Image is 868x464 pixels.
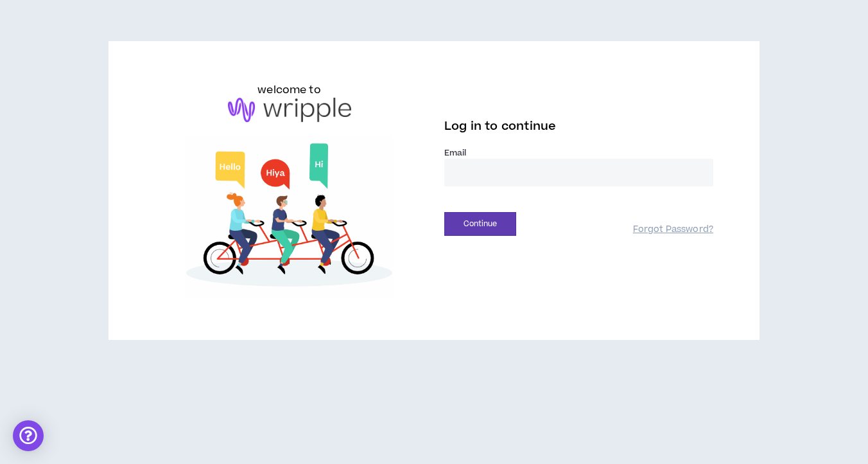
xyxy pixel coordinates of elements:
img: logo-brand.png [228,98,351,122]
img: Welcome to Wripple [155,135,424,299]
span: Log in to continue [444,118,556,134]
div: Open Intercom Messenger [13,420,44,451]
label: Email [444,147,713,159]
button: Continue [444,212,516,236]
h6: welcome to [257,82,321,98]
a: Forgot Password? [633,224,713,236]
